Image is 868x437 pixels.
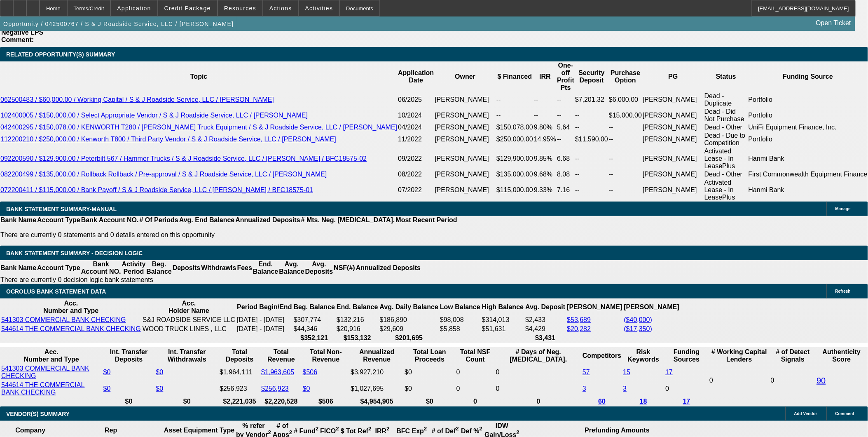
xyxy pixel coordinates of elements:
span: Application [117,5,151,12]
td: $51,631 [482,325,524,333]
button: Activities [299,0,339,16]
a: ($40,000) [624,316,653,323]
td: Portfolio [748,132,868,147]
th: Acc. Holder Name [142,299,236,315]
div: $1,027,695 [351,385,403,392]
td: 9.85% [533,147,557,170]
td: -- [496,92,533,108]
th: Avg. Daily Balance [379,299,439,315]
span: 0 [709,377,713,384]
td: 06/2025 [398,92,434,108]
span: Add Vendor [794,411,817,416]
td: $98,008 [440,316,481,324]
td: UniFi Equipment Finance, Inc. [748,123,868,132]
td: $5,858 [440,325,481,333]
span: Comment [835,411,854,416]
td: Portfolio [748,92,868,108]
p: There are currently 0 statements and 0 details entered on this opportunity [0,231,457,239]
th: $2,221,035 [219,397,260,406]
th: Bank Account NO. [81,216,139,224]
span: Refresh [835,289,851,294]
th: $4,954,905 [350,397,403,406]
th: Risk Keywords [623,348,664,364]
td: Activated Lease - In LeasePlus [704,147,748,170]
a: $0 [103,385,111,392]
td: [DATE] - [DATE] [236,316,292,324]
td: $4,429 [525,325,566,333]
span: Opportunity / 042500767 / S & J Roadside Service, LLC / [PERSON_NAME] [3,21,234,27]
td: [PERSON_NAME] [642,108,704,123]
td: S&J ROADSIDE SERVICE LLC [142,316,236,324]
th: Bank Account NO. [81,260,122,276]
sup: 2 [368,426,371,432]
td: $115,000.00 [496,179,533,202]
td: $11,590.00 [575,132,608,147]
th: Annualized Revenue [350,348,403,364]
span: Bank Statement Summary - Decision Logic [6,250,143,256]
td: 5.64 [557,123,575,132]
button: Resources [218,0,262,16]
a: $256,923 [261,385,289,392]
span: Manage [835,207,851,211]
a: $20,282 [567,325,591,332]
td: -- [557,92,575,108]
th: Competitors [582,348,622,364]
th: $0 [156,397,219,406]
th: Avg. Balance [278,260,304,276]
a: 17 [666,369,673,376]
a: $0 [303,385,310,392]
td: 0 [665,381,709,397]
td: $2,433 [525,316,566,324]
b: Prefunding Amounts [585,427,650,434]
a: $53,689 [567,316,591,323]
a: $506 [303,369,318,376]
td: 9.80% [533,123,557,132]
td: Hanmi Bank [748,179,868,202]
a: 15 [623,369,631,376]
td: -- [557,132,575,147]
th: Avg. Deposits [305,260,334,276]
td: $15,000.00 [608,108,642,123]
td: 9.33% [533,179,557,202]
td: -- [557,108,575,123]
td: 11/2022 [398,132,434,147]
a: 082200499 / $135,000.00 / Rollback Rollback / Pre-approval / S & J Roadside Service, LLC / [PERSO... [0,171,327,178]
a: 3 [583,385,586,392]
td: [PERSON_NAME] [642,92,704,108]
a: 57 [583,369,590,376]
td: $20,916 [336,325,378,333]
a: 3 [623,385,627,392]
th: [PERSON_NAME] [624,299,680,315]
th: Low Balance [440,299,481,315]
th: # Of Periods [139,216,179,224]
a: 072200411 / $115,000.00 / Bank Payoff / S & J Roadside Service, LLC / [PERSON_NAME] / BFC18575-01 [0,186,313,193]
th: Total Deposits [219,348,260,364]
th: Avg. End Balance [179,216,235,224]
th: Account Type [37,216,81,224]
sup: 2 [336,426,339,432]
a: 541303 COMMERCIAL BANK CHECKING [1,316,126,323]
sup: 2 [316,426,318,432]
td: Dead - Other [704,170,748,179]
th: Beg. Balance [293,299,335,315]
th: Period Begin/End [236,299,292,315]
td: $6,000.00 [608,92,642,108]
td: [PERSON_NAME] [435,179,496,202]
td: -- [608,170,642,179]
td: [PERSON_NAME] [435,92,496,108]
td: -- [608,123,642,132]
td: Portfolio [748,108,868,123]
th: Funding Source [748,61,868,92]
th: Total Non-Revenue [302,348,350,364]
b: IRR [375,428,390,435]
td: 07/2022 [398,179,434,202]
a: $0 [156,369,164,376]
b: Def % [461,428,482,435]
b: BFC Exp [397,428,427,435]
th: Acc. Number and Type [1,348,102,364]
td: 6.68 [557,147,575,170]
td: $129,900.00 [496,147,533,170]
b: Asset Equipment Type [164,427,234,434]
th: [PERSON_NAME] [567,299,623,315]
th: $153,132 [336,334,378,342]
